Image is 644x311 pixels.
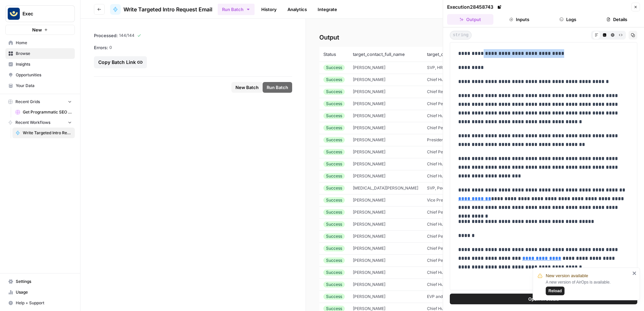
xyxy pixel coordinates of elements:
div: Success [323,65,345,71]
span: Abby Ludens [353,65,385,70]
span: 144 / 144 [119,32,135,38]
span: Abby Schafers [353,77,385,82]
span: Browse [16,51,72,57]
button: New [5,25,75,35]
span: Home [16,40,72,46]
button: Help + Support [5,298,75,308]
span: Alim Dhanji [353,173,385,178]
span: Amber Owens [353,234,385,239]
div: Success [323,149,345,155]
span: Chief Human Resources Officer [427,282,487,287]
a: Write Targeted Intro Request Email [12,128,75,138]
div: Success [323,221,345,227]
button: Output [447,14,493,25]
div: Success [323,233,345,239]
span: Adam Ingber [353,113,385,118]
div: Success [323,185,345,191]
span: Chief Human Resources Officer [427,270,487,275]
a: Your Data [5,80,75,91]
span: Settings [16,279,72,285]
span: Chief People Officer [427,125,465,130]
span: Amanda DiPietro [353,210,385,215]
div: Success [323,101,345,107]
a: Write Targeted Intro Request Email [110,4,212,15]
span: New version available [546,273,588,279]
span: Vice President & Senior Consultant, Organizational Effectiveness [427,198,549,203]
span: Recent Grids [15,99,40,105]
span: Chief People Officer [427,246,465,251]
span: President of Revenue [427,137,468,142]
div: Success [323,113,345,119]
button: Open In Studio [450,294,637,304]
span: Alli LaGrow [353,185,418,190]
button: close [632,270,637,276]
span: Andréa Carter [353,294,385,299]
a: Opportunities [5,70,75,80]
div: Success [323,137,345,143]
div: 0 [94,44,292,51]
span: Write Targeted Intro Request Email [23,130,72,136]
span: Chief People Officer [427,258,465,263]
span: Alicia Garcia [353,149,385,154]
button: Reload [546,287,565,295]
span: Chief Human Resources Officer [427,306,487,311]
span: Your Data [16,83,72,89]
span: Chief Human Resources Officer [427,113,487,118]
span: Andrea Alexander [353,306,385,311]
span: SVP, HR [427,65,443,70]
div: Success [323,161,345,167]
span: Amber Dossey [353,222,385,227]
div: Execution 28458743 [447,4,503,10]
img: Exec Logo [8,8,20,20]
div: Success [323,294,345,300]
span: Chief Human Resources Officer [427,77,487,82]
a: Usage [5,287,75,298]
span: Chief People Officer [427,210,465,215]
button: New Batch [231,82,263,93]
button: Run Batch [218,4,255,15]
h2: Output [319,32,631,43]
span: Alice Katwan [353,137,385,142]
button: Logs [545,14,591,25]
a: Analytics [283,4,311,15]
div: A new version of AirOps is available. [546,279,630,295]
span: Amie Krause [353,246,385,251]
span: Insights [16,61,72,67]
span: Allison M Vaillancourt [353,198,385,203]
span: Abe Knell [353,89,385,94]
a: Home [5,37,75,48]
div: Success [323,77,345,83]
span: New Batch [235,84,259,91]
div: Success [323,89,345,95]
a: History [257,4,281,15]
div: Success [323,209,345,215]
div: Success [323,125,345,131]
div: Success [323,282,345,288]
a: Insights [5,59,75,70]
span: Reload [548,288,562,294]
a: Settings [5,276,75,287]
span: New [32,26,42,33]
span: Processed: [94,32,118,39]
span: Chief People Officer [427,101,465,106]
span: Run Batch [267,84,288,91]
button: Recent Workflows [5,118,75,128]
span: Chief Human Resources Officer [427,173,487,178]
div: Success [323,269,345,276]
span: Usage [16,289,72,295]
span: Recent Workflows [15,120,50,126]
th: target_contact_full_name [349,47,423,62]
span: Help + Support [16,300,72,306]
a: Get Programmatic SEO Keyword Ideas [12,107,75,118]
button: Details [594,14,640,25]
button: Run Batch [263,82,292,93]
th: Status [319,47,349,62]
span: Chief Human Resources Officer [427,161,487,166]
span: SVP, People Business Partners & Organizational Effectiveness [427,185,544,190]
span: Amy Freeland Johnson [353,258,385,263]
div: Copy Batch Link [98,59,143,66]
span: Exec [22,10,63,17]
div: Success [323,173,345,179]
span: Albert Perez [353,125,385,130]
div: Success [323,257,345,263]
